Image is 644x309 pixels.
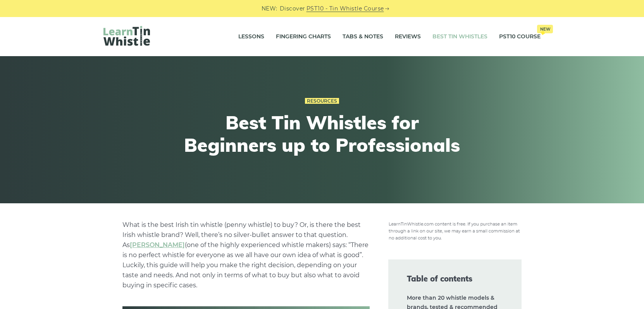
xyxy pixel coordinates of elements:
[122,220,370,290] p: What is the best Irish tin whistle (penny whistle) to buy? Or, is there the best Irish whistle br...
[537,25,553,33] span: New
[395,27,421,46] a: Reviews
[407,273,503,284] span: Table of contents
[103,26,150,46] img: LearnTinWhistle.com
[432,27,487,46] a: Best Tin Whistles
[179,112,465,156] h1: Best Tin Whistles for Beginners up to Professionals
[343,27,383,46] a: Tabs & Notes
[388,220,522,241] img: disclosure
[276,27,331,46] a: Fingering Charts
[238,27,264,46] a: Lessons
[305,98,339,104] a: Resources
[130,241,185,249] a: undefined (opens in a new tab)
[499,27,541,46] a: PST10 CourseNew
